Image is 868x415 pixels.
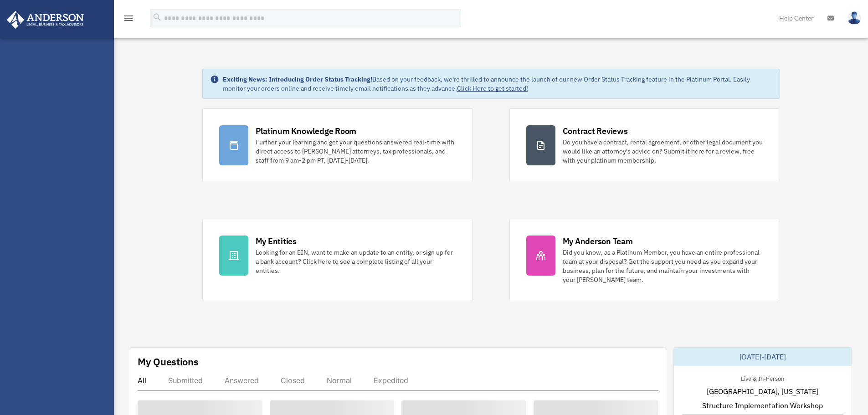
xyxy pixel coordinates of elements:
[138,355,199,369] div: My Questions
[4,11,87,29] img: Anderson Advisors Platinum Portal
[202,219,473,301] a: My Entities Looking for an EIN, want to make an update to an entity, or sign up for a bank accoun...
[256,125,357,137] div: Platinum Knowledge Room
[202,108,473,182] a: Platinum Knowledge Room Further your learning and get your questions answered real-time with dire...
[674,348,852,366] div: [DATE]-[DATE]
[256,138,456,165] div: Further your learning and get your questions answered real-time with direct access to [PERSON_NAM...
[327,376,352,385] div: Normal
[223,75,772,93] div: Based on your feedback, we're thrilled to announce the launch of our new Order Status Tracking fe...
[563,236,633,247] div: My Anderson Team
[256,248,456,275] div: Looking for an EIN, want to make an update to an entity, or sign up for a bank account? Click her...
[563,138,763,165] div: Do you have a contract, rental agreement, or other legal document you would like an attorney's ad...
[168,376,203,385] div: Submitted
[374,376,408,385] div: Expedited
[509,108,780,182] a: Contract Reviews Do you have a contract, rental agreement, or other legal document you would like...
[734,373,791,383] div: Live & In-Person
[509,219,780,301] a: My Anderson Team Did you know, as a Platinum Member, you have an entire professional team at your...
[457,84,528,92] a: Click Here to get started!
[152,12,162,22] i: search
[563,248,763,284] div: Did you know, as a Platinum Member, you have an entire professional team at your disposal? Get th...
[256,236,297,247] div: My Entities
[123,16,134,24] a: menu
[138,376,146,385] div: All
[707,386,818,397] span: [GEOGRAPHIC_DATA], [US_STATE]
[847,11,861,25] img: User Pic
[281,376,305,385] div: Closed
[702,400,823,411] span: Structure Implementation Workshop
[225,376,259,385] div: Answered
[223,75,372,83] strong: Exciting News: Introducing Order Status Tracking!
[123,13,134,24] i: menu
[563,125,628,137] div: Contract Reviews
